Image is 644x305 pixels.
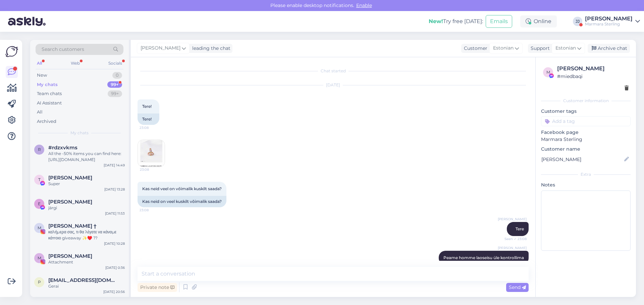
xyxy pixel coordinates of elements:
span: M [38,225,41,230]
div: Gerai [48,283,125,289]
span: Tere! [142,104,152,109]
div: Marmara Sterling [585,21,633,27]
p: Customer name [541,146,631,153]
span: Marita Liepina [48,253,92,259]
img: Attachment [138,140,165,167]
span: Send [509,284,526,290]
div: All [36,59,43,68]
div: Customer information [541,98,631,104]
span: My chats [70,130,89,136]
span: p [38,280,41,285]
img: Askly Logo [5,45,18,58]
span: m [546,70,550,75]
div: # miedbaqi [557,73,629,80]
div: [DATE] 13:28 [104,187,125,192]
span: r [38,147,41,152]
div: All the -50% items you can find here: [URL][DOMAIN_NAME] [48,151,125,163]
div: All [37,109,43,116]
div: [DATE] 11:53 [105,211,125,216]
div: [DATE] [138,82,529,88]
span: Manos Stauroulakis † [48,223,97,229]
div: AI Assistant [37,100,62,106]
div: Kas neid on veel kuskilt võimalik saada? [138,196,226,207]
div: Extra [541,171,631,177]
span: T [38,177,41,182]
div: 99+ [107,81,122,88]
span: Peame homme laoseisu üle kontrollima [443,255,524,260]
div: järgi [48,205,125,211]
button: Emails [486,15,512,28]
div: My chats [37,81,58,88]
div: leading the chat [190,45,230,52]
div: [DATE] 10:28 [104,241,125,246]
p: Marmara Sterling [541,136,631,143]
span: Tambet Kattel [48,175,92,181]
div: Tere! [138,113,159,125]
div: [PERSON_NAME] [585,16,633,21]
div: [DATE] 0:36 [105,265,125,270]
div: Chat started [138,68,529,74]
div: New [37,72,47,79]
input: Add a tag [541,116,631,126]
input: Add name [541,156,623,163]
div: Customer [461,45,487,52]
div: Support [528,45,550,52]
div: Try free [DATE]: [429,17,483,25]
span: [PERSON_NAME] [498,245,527,250]
span: #rdzxvkms [48,145,77,151]
span: Estonian [493,45,514,52]
div: Private note [138,283,177,292]
div: [DATE] 20:56 [103,289,125,294]
span: 23:08 [140,167,165,172]
span: Seen ✓ 23:08 [501,236,527,241]
p: Notes [541,181,631,188]
div: Super [48,181,125,187]
div: Online [520,15,557,27]
div: Socials [107,59,123,68]
span: perlina.miranda@gmail.com [48,277,118,283]
span: Estonian [555,45,576,52]
span: M [38,255,41,260]
span: Search customers [42,46,84,53]
div: Archive chat [588,44,630,53]
b: New! [429,18,443,24]
span: Enable [354,2,374,8]
span: [PERSON_NAME] [141,45,180,52]
span: Tere [516,226,524,231]
div: Attachment [48,259,125,265]
div: JJ [573,17,582,26]
span: Kas neid veel on vőimalik kuskilt saada? [142,186,222,191]
div: 99+ [108,90,122,97]
div: [DATE] 14:49 [104,163,125,168]
div: 0 [112,72,122,79]
div: καλήμερα σας, τι θα λέγατε να κάναμε κάποιο giveaway ✨️♥️ ?? [48,229,125,241]
div: [PERSON_NAME] [557,65,629,73]
span: Evelin Mänd [48,199,92,205]
span: [PERSON_NAME] [498,217,527,222]
div: Web [69,59,81,68]
span: 23:08 [140,208,165,213]
p: Customer tags [541,108,631,115]
a: [PERSON_NAME]Marmara Sterling [585,16,640,27]
span: 23:08 [140,125,165,130]
div: Team chats [37,90,62,97]
div: Archived [37,118,56,125]
p: Facebook page [541,129,631,136]
span: E [38,201,41,206]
